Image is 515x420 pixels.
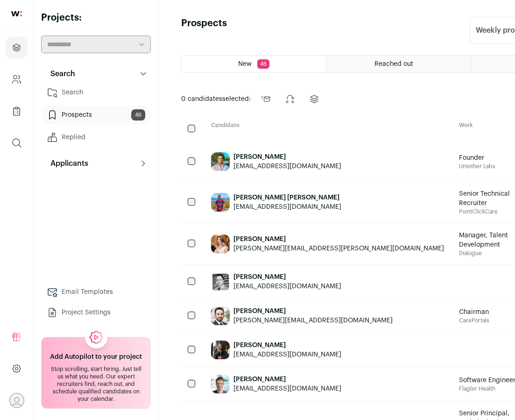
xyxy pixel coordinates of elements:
div: [EMAIL_ADDRESS][DOMAIN_NAME] [233,282,341,291]
img: wellfound-shorthand-0d5821cbd27db2630d0214b213865d53afaa358527fdda9d0ea32b1df1b89c2c.svg [11,11,22,16]
img: 10db6538913ee5e1a8f4ead9b2f8d0f68ecbba2240166a6803b9fa9947d1be58.jpg [211,235,230,253]
img: 2040c651f8421dd3d8193cddac38e4aa4adf6a80a04637f0b0b483c046e1f4c2 [211,375,230,393]
div: [PERSON_NAME][EMAIL_ADDRESS][DOMAIN_NAME] [233,316,393,325]
span: 0 candidates [181,96,222,102]
span: 46 [257,59,269,69]
span: Untether Labs [459,163,495,170]
a: Add Autopilot to your project Stop scrolling, start hiring. Just tell us what you need. Our exper... [41,337,151,409]
h1: Prospects [181,17,227,44]
a: Project Settings [41,303,151,322]
button: Applicants [41,154,151,173]
div: [PERSON_NAME] [233,272,341,282]
div: [PERSON_NAME] [233,152,341,162]
button: Open dropdown [9,393,24,408]
img: 556bcf03696ec46a5d6b031a0882f7fb74557f5fba714db98555eee13ce6eb50.jpg [211,272,230,291]
span: CarePortals [459,317,489,324]
div: [PERSON_NAME][EMAIL_ADDRESS][PERSON_NAME][DOMAIN_NAME] [233,244,444,253]
h2: Projects: [41,11,151,24]
button: Search [41,64,151,83]
div: [PERSON_NAME] [233,235,444,244]
div: [EMAIL_ADDRESS][DOMAIN_NAME] [233,350,341,359]
a: Company and ATS Settings [6,68,28,91]
span: New [238,61,252,67]
div: Candidate [204,121,452,136]
a: Email Templates [41,283,151,301]
div: Stop scrolling, start hiring. Just tell us what you need. Our expert recruiters find, reach out, ... [47,365,145,403]
a: Reached out [327,56,471,72]
span: 46 [131,109,145,121]
a: Company Lists [6,100,28,122]
img: b31383ffc0da6e3f948154e038d0e31b6c7007c2774ab29618c570056ce20fc5.jpg [211,341,230,359]
img: 798c2fe0b407654b10c45242b417f69e2faf897675058595da4c7998f7247d47.jpg [211,306,230,325]
div: [PERSON_NAME] [233,375,341,384]
img: dd2c0c00ec1960e47553b876c5922675ac3f61da5de6868ae12ee47355e80605 [211,152,230,171]
div: [PERSON_NAME] [233,306,393,316]
span: Founder [459,153,495,163]
p: Search [45,68,75,79]
p: Applicants [45,158,88,169]
div: [PERSON_NAME] [PERSON_NAME] [233,193,341,202]
a: Projects [6,36,28,59]
a: Prospects46 [41,106,151,124]
img: ab8b0693ee2c37358b79af6034aabc9c7d4a2de9ae748447a3ca0fd1943b4e56.jpg [211,193,230,212]
div: [EMAIL_ADDRESS][DOMAIN_NAME] [233,202,341,212]
span: Reached out [374,61,413,67]
span: selected: [181,94,251,104]
a: Search [41,83,151,102]
a: Replied [41,128,151,147]
span: Chairman [459,307,489,317]
h2: Add Autopilot to your project [50,352,142,362]
div: [PERSON_NAME] [233,341,341,350]
div: [EMAIL_ADDRESS][DOMAIN_NAME] [233,162,341,171]
div: [EMAIL_ADDRESS][DOMAIN_NAME] [233,384,341,393]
